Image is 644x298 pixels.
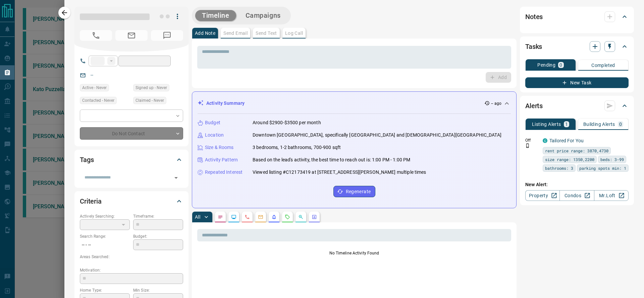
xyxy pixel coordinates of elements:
[80,30,112,41] span: No Number
[271,214,277,220] svg: Listing Alerts
[80,233,130,239] p: Search Range:
[205,156,238,163] p: Activity Pattern
[171,173,181,182] button: Open
[537,63,555,67] p: Pending
[133,213,183,219] p: Timeframe:
[80,154,94,165] h2: Tags
[239,10,287,21] button: Campaigns
[231,214,236,220] svg: Lead Browsing Activity
[205,119,220,126] p: Budget
[565,122,568,127] p: 1
[525,143,530,148] svg: Push Notification Only
[525,181,629,188] p: New Alert:
[133,287,183,293] p: Min Size:
[285,214,290,220] svg: Requests
[195,31,215,35] p: Add Note
[549,138,584,143] a: Tailored For You
[205,169,243,176] p: Repeated Interest
[253,119,321,126] p: Around $2900-$3500 per month
[525,39,629,55] div: Tasks
[82,84,107,91] span: Active - Never
[80,196,102,207] h2: Criteria
[491,100,501,106] p: -- ago
[245,214,250,220] svg: Calls
[525,100,543,111] h2: Alerts
[253,144,341,151] p: 3 bedrooms, 1-2 bathrooms, 700-900 sqft
[594,190,629,201] a: Mr.Loft
[136,97,164,104] span: Claimed - Never
[218,214,223,220] svg: Notes
[197,250,511,256] p: No Timeline Activity Found
[559,190,594,201] a: Condos
[525,9,629,25] div: Notes
[195,10,236,21] button: Timeline
[80,239,130,250] p: -- - --
[80,127,183,140] div: Do Not Contact
[525,41,542,52] h2: Tasks
[312,214,317,220] svg: Agent Actions
[82,97,114,104] span: Contacted - Never
[525,137,539,143] p: Off
[525,77,629,88] button: New Task
[525,190,560,201] a: Property
[333,186,375,197] button: Regenerate
[559,63,562,67] p: 0
[253,156,410,163] p: Based on the lead's activity, the best time to reach out is: 1:00 PM - 1:00 PM
[532,122,561,127] p: Listing Alerts
[205,144,234,151] p: Size & Rooms
[258,214,263,220] svg: Emails
[525,98,629,114] div: Alerts
[543,138,547,143] div: condos.ca
[80,267,183,273] p: Motivation:
[205,132,224,139] p: Location
[298,214,304,220] svg: Opportunities
[583,122,615,127] p: Building Alerts
[545,147,608,154] span: rent price range: 3870,4730
[198,97,511,109] div: Activity Summary-- ago
[579,165,626,171] span: parking spots min: 1
[80,213,130,219] p: Actively Searching:
[80,193,183,209] div: Criteria
[253,132,501,139] p: Downtown [GEOGRAPHIC_DATA], specifically [GEOGRAPHIC_DATA] and [DEMOGRAPHIC_DATA][GEOGRAPHIC_DATA]
[545,165,573,171] span: bathrooms: 3
[545,156,594,163] span: size range: 1350,2200
[619,122,622,127] p: 0
[133,233,183,239] p: Budget:
[151,30,183,41] span: No Number
[80,152,183,168] div: Tags
[136,84,167,91] span: Signed up - Never
[525,11,543,22] h2: Notes
[206,100,245,107] p: Activity Summary
[195,215,200,219] p: All
[80,254,183,260] p: Areas Searched:
[253,169,426,176] p: Viewed listing #C12173419 at [STREET_ADDRESS][PERSON_NAME] multiple times
[80,287,130,293] p: Home Type:
[600,156,624,163] span: beds: 3-99
[591,63,615,68] p: Completed
[115,30,148,41] span: No Email
[91,72,93,78] a: --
